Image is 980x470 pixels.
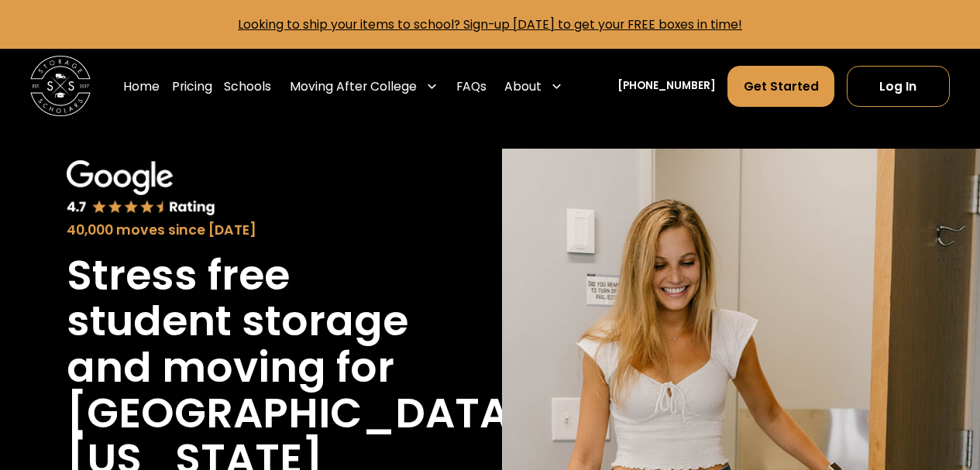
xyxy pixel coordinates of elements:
[224,65,271,108] a: Schools
[172,65,212,108] a: Pricing
[504,77,542,95] div: About
[67,160,215,217] img: Google 4.7 star rating
[727,66,834,107] a: Get Started
[67,220,411,240] div: 40,000 moves since [DATE]
[456,65,487,108] a: FAQs
[123,65,160,108] a: Home
[847,66,950,107] a: Log In
[290,77,417,95] div: Moving After College
[238,16,742,33] a: Looking to ship your items to school? Sign-up [DATE] to get your FREE boxes in time!
[67,252,411,389] h1: Stress free student storage and moving for
[30,56,91,116] img: Storage Scholars main logo
[617,78,716,94] a: [PHONE_NUMBER]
